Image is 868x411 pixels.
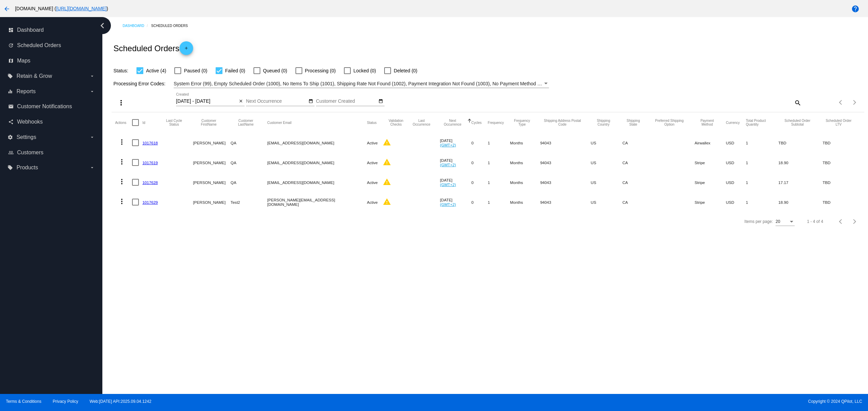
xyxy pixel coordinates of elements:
[8,43,14,48] i: update
[15,6,108,11] span: [DOMAIN_NAME] ( )
[16,165,38,171] span: Products
[488,133,510,153] mat-cell: 1
[383,112,409,133] mat-header-cell: Validation Checks
[540,153,591,172] mat-cell: 94043
[225,67,245,75] span: Failed (0)
[488,121,504,125] button: Change sorting for Frequency
[367,200,378,204] span: Active
[591,172,622,192] mat-cell: US
[695,153,726,172] mat-cell: Stripe
[17,103,72,110] span: Customer Notifications
[848,215,862,228] button: Next page
[263,67,287,75] span: Queued (0)
[193,172,231,192] mat-cell: [PERSON_NAME]
[142,180,158,185] a: 1017628
[8,73,13,79] i: local_offer
[472,172,488,192] mat-cell: 0
[182,46,190,54] mat-icon: add
[778,172,823,192] mat-cell: 17.17
[367,180,378,185] span: Active
[488,153,510,172] mat-cell: 1
[378,99,383,104] mat-icon: date_range
[778,133,823,153] mat-cell: TBD
[778,192,823,212] mat-cell: 18.90
[440,133,472,153] mat-cell: [DATE]
[184,67,207,75] span: Paused (0)
[122,20,151,31] a: Dashboard
[17,58,30,64] span: Maps
[176,99,237,104] input: Created
[16,88,35,95] span: Reports
[142,141,158,145] a: 1017618
[440,399,862,404] span: Copyright © 2024 QPilot, LLC
[834,215,848,228] button: Previous page
[650,119,689,126] button: Change sorting for PreferredShippingOption
[440,192,472,212] mat-cell: [DATE]
[440,119,465,126] button: Change sorting for NextOccurrenceUtc
[622,119,644,126] button: Change sorting for ShippingState
[848,96,862,109] button: Next page
[174,80,549,88] mat-select: Filter by Processing Error Codes
[193,153,231,172] mat-cell: [PERSON_NAME]
[440,182,456,187] a: (GMT+2)
[776,219,780,224] span: 20
[394,67,417,75] span: Deleted (0)
[622,153,650,172] mat-cell: CA
[267,133,367,153] mat-cell: [EMAIL_ADDRESS][DOMAIN_NAME]
[510,119,534,126] button: Change sorting for FrequencyType
[744,219,773,224] div: Items per page:
[353,67,376,75] span: Locked (0)
[267,192,367,212] mat-cell: [PERSON_NAME][EMAIL_ADDRESS][DOMAIN_NAME]
[823,172,861,192] mat-cell: TBD
[97,20,108,31] i: chevron_left
[8,40,95,51] a: update Scheduled Orders
[726,153,746,172] mat-cell: USD
[776,219,795,224] mat-select: Items per page:
[53,399,78,404] a: Privacy Policy
[8,55,95,66] a: map Maps
[383,178,391,186] mat-icon: warning
[726,192,746,212] mat-cell: USD
[161,119,187,126] button: Change sorting for LastProcessingCycleId
[746,112,778,133] mat-header-cell: Total Product Quantity
[90,399,151,404] a: Web:[DATE] API:2025.09.04.1242
[823,153,861,172] mat-cell: TBD
[591,133,622,153] mat-cell: US
[8,89,13,94] i: equalizer
[113,81,165,86] span: Processing Error Codes:
[695,133,726,153] mat-cell: Airwallex
[440,153,472,172] mat-cell: [DATE]
[591,153,622,172] mat-cell: US
[17,119,43,125] span: Webhooks
[823,119,855,126] button: Change sorting for LifetimeValue
[367,141,378,145] span: Active
[807,219,823,224] div: 1 - 4 of 4
[193,192,231,212] mat-cell: [PERSON_NAME]
[726,121,740,125] button: Change sorting for CurrencyIso
[440,202,456,207] a: (GMT+2)
[246,99,307,104] input: Next Occurrence
[118,178,126,186] mat-icon: more_vert
[367,160,378,165] span: Active
[8,134,13,140] i: settings
[89,165,95,170] i: arrow_drop_down
[510,133,540,153] mat-cell: Months
[778,119,816,126] button: Change sorting for Subtotal
[440,162,456,167] a: (GMT+2)
[89,73,95,79] i: arrow_drop_down
[823,133,861,153] mat-cell: TBD
[383,158,391,166] mat-icon: warning
[142,200,158,204] a: 1017629
[3,5,11,13] mat-icon: arrow_back
[16,134,36,140] span: Settings
[193,119,225,126] button: Change sorting for CustomerFirstName
[834,96,848,109] button: Previous page
[267,153,367,172] mat-cell: [EMAIL_ADDRESS][DOMAIN_NAME]
[267,172,367,192] mat-cell: [EMAIL_ADDRESS][DOMAIN_NAME]
[8,104,14,109] i: email
[746,153,778,172] mat-cell: 1
[440,172,472,192] mat-cell: [DATE]
[591,192,622,212] mat-cell: US
[6,399,41,404] a: Terms & Conditions
[231,192,267,212] mat-cell: Test2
